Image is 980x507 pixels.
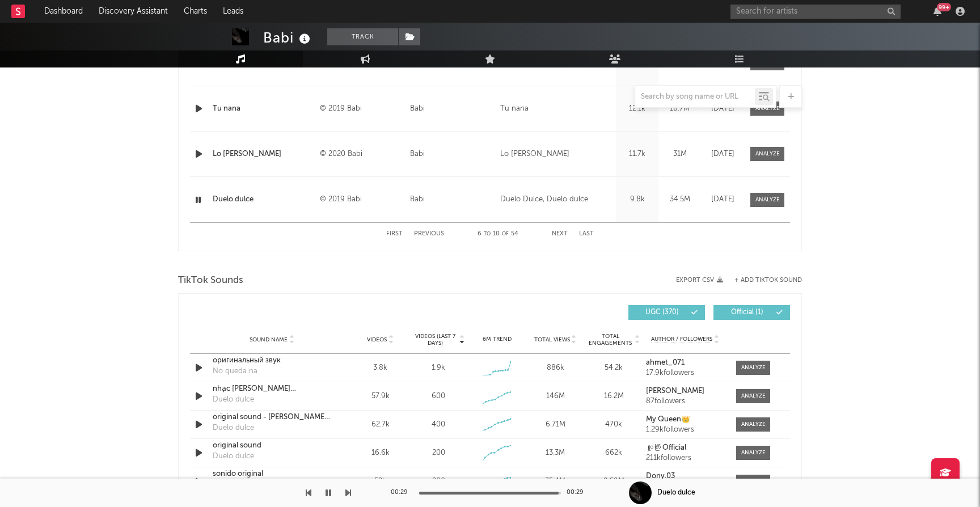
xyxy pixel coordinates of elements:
div: 200 [432,447,445,459]
div: 99 + [937,3,951,11]
div: 600 [432,391,445,402]
span: Total Engagements [588,333,633,347]
a: My Queen👑 [646,416,725,424]
div: 12.1k [619,103,656,115]
div: No queda na [213,366,257,377]
a: Duelo dulce [213,194,314,205]
div: 1.29k followers [646,426,725,434]
div: 34.5M [661,194,698,205]
div: Duelo dulce [657,488,695,498]
span: TikTok Sounds [178,274,243,288]
div: [DATE] [704,103,742,115]
div: 1.9k [432,362,445,374]
div: 6.71M [529,419,582,430]
input: Search by song name or URL [635,92,755,102]
div: Duelo dulce [213,394,254,405]
span: Total Views [534,336,570,343]
button: Official(1) [713,305,790,320]
a: original sound [213,440,331,451]
a: original sound - [PERSON_NAME] myo [213,412,331,423]
span: Official ( 1 ) [721,309,773,316]
button: Export CSV [676,277,723,284]
a: Dony.03 [646,472,725,480]
span: Videos (last 7 days) [412,333,458,347]
div: 31M [661,149,698,160]
div: 6 10 54 [467,227,529,241]
div: 11.7k [619,149,656,160]
button: Track [327,28,398,45]
button: First [386,231,403,237]
div: 16.6k [354,447,407,459]
strong: My Queen👑 [646,416,690,423]
div: Duelo dulce [213,422,254,434]
div: Babi [410,102,495,116]
div: 57.9k [354,391,407,402]
div: 16.2M [588,391,640,402]
button: Last [579,231,594,237]
button: Next [552,231,568,237]
div: 2.69M [588,476,640,487]
div: Babi [263,28,313,47]
div: 400 [432,419,445,430]
a: оригинальный звук [213,355,331,366]
a: nhạc [PERSON_NAME] [PERSON_NAME] [213,383,331,395]
a: [PERSON_NAME] [646,387,725,395]
strong: ahmet_071 [646,359,685,366]
div: 87 followers [646,398,725,405]
button: Previous [414,231,444,237]
button: UGC(370) [628,305,705,320]
div: 54.2k [588,362,640,374]
a: ahmet_071 [646,359,725,367]
div: [DATE] [704,149,742,160]
div: 62.7k [354,419,407,430]
div: Lo [PERSON_NAME] [500,147,569,161]
div: 470k [588,419,640,430]
div: [DATE] [704,194,742,205]
a: Lo [PERSON_NAME] [213,149,314,160]
strong: Dony.03 [646,472,675,480]
a: လူကြီး Official [646,444,725,452]
div: © 2020 Babi [320,147,404,161]
a: Tu nana [213,103,314,115]
div: 13.3M [529,447,582,459]
div: Duelo dulce [213,451,254,462]
strong: [PERSON_NAME] [646,387,704,395]
div: 35.4M [529,476,582,487]
div: 886k [529,362,582,374]
div: 146M [529,391,582,402]
span: of [502,231,509,236]
div: 200 [432,476,445,487]
div: Babi [410,193,495,206]
div: 211k followers [646,454,725,462]
div: 18.7M [661,103,698,115]
button: + Add TikTok Sound [734,277,802,284]
span: Sound Name [250,336,288,343]
span: to [484,231,491,236]
div: 6M Trend [471,335,523,344]
div: Babi [410,147,495,161]
input: Search for artists [730,5,901,19]
div: 3.8k [354,362,407,374]
div: 52k [354,476,407,487]
a: sonido original [213,468,331,480]
button: 99+ [933,7,941,16]
span: Videos [367,336,387,343]
span: Author / Followers [651,336,712,343]
div: 17.9k followers [646,369,725,377]
div: © 2019 Babi [320,193,404,206]
div: 9.8k [619,194,656,205]
button: + Add TikTok Sound [723,277,802,284]
div: 00:29 [567,486,589,500]
div: 00:29 [391,486,413,500]
div: © 2019 Babi [320,102,404,116]
div: Tu nana [500,102,529,116]
strong: လူကြီး Official [646,444,686,451]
